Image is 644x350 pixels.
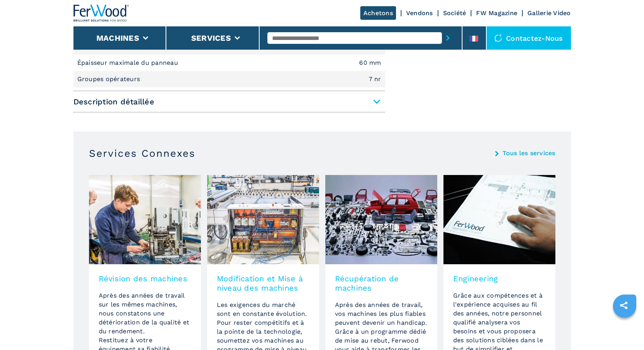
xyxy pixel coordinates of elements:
[527,9,571,17] a: Gallerie Video
[359,60,381,66] em: 60 mm
[73,5,129,22] img: Ferwood
[406,9,433,17] a: Vendons
[77,59,180,67] p: Épaisseur maximale du panneau
[89,175,201,264] img: image
[207,175,319,264] img: image
[77,75,142,83] p: Groupes opérateurs
[494,34,502,42] img: Contactez-nous
[325,175,437,264] img: image
[99,274,191,283] h3: Révision des machines
[487,26,571,50] div: Contactez-nous
[611,315,638,344] iframe: Chat
[73,95,385,109] span: Description détaillée
[335,274,428,293] h3: Récupération de machines
[614,296,634,315] a: sharethis
[453,274,546,283] h3: Engineering
[360,6,396,20] a: Achetons
[96,33,139,43] button: Machines
[476,9,517,17] a: FW Magazine
[443,9,466,17] a: Société
[503,150,555,156] a: Tous les services
[191,33,231,43] button: Services
[442,29,454,47] button: submit-button
[369,76,381,82] em: 7 nr
[217,274,309,293] h3: Modification et Mise à niveau des machines
[89,147,195,159] h3: Services Connexes
[443,175,555,264] img: image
